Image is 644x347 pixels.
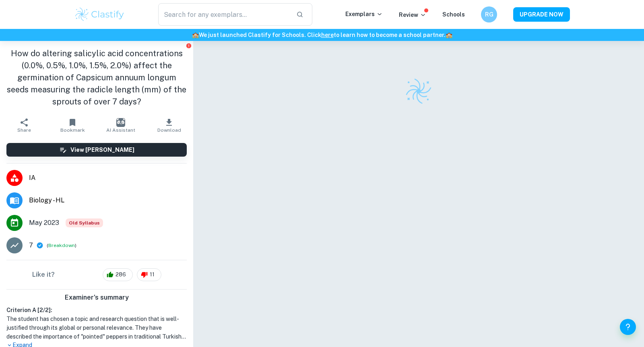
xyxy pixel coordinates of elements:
span: ( ) [47,242,76,249]
span: Download [157,127,181,133]
button: Download [145,114,193,137]
h6: Criterion A [ 2 / 2 ]: [6,306,187,314]
p: Review [399,10,426,19]
h1: The student has chosen a topic and research question that is well-justified through its global or... [6,314,187,341]
span: May 2023 [29,218,59,228]
p: Exemplars [345,10,383,18]
h6: We just launched Clastify for Schools. Click to learn how to become a school partner. [2,31,642,39]
img: Clastify logo [405,77,433,105]
a: here [321,32,334,38]
img: AI Assistant [116,118,125,127]
span: Biology - HL [29,196,187,205]
button: AI Assistant [97,114,145,137]
button: View [PERSON_NAME] [6,143,187,157]
div: 286 [103,268,133,281]
input: Search for any exemplars... [158,3,290,26]
span: Share [17,127,31,133]
span: Old Syllabus [66,218,103,227]
h1: How do altering salicylic acid concentrations (0.0%, 0.5%, 1.0%, 1.5%, 2.0%) affect the germinati... [6,47,187,108]
h6: Examiner's summary [3,293,190,302]
span: 🏫 [446,32,452,38]
h6: View [PERSON_NAME] [70,145,134,154]
button: Help and Feedback [620,319,636,335]
div: Starting from the May 2025 session, the Biology IA requirements have changed. It's OK to refer to... [66,218,103,227]
span: AI Assistant [106,127,135,133]
h6: Like it? [32,270,55,280]
button: Bookmark [48,114,97,137]
span: 11 [145,271,159,279]
p: 7 [29,241,33,250]
button: Report issue [186,43,192,49]
a: Schools [442,11,465,18]
span: 🏫 [192,32,199,38]
img: Clastify logo [74,6,125,22]
span: 286 [111,271,130,279]
button: Breakdown [48,242,75,249]
button: RG [481,6,497,22]
span: Bookmark [60,127,85,133]
span: IA [29,173,187,183]
h6: RG [485,10,494,19]
div: 11 [137,268,161,281]
button: UPGRADE NOW [513,7,570,22]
